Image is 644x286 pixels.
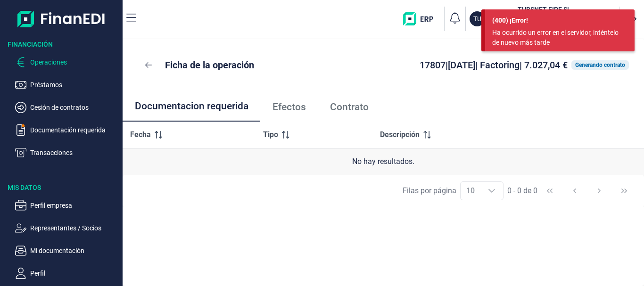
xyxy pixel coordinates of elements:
[30,79,119,90] p: Préstamos
[30,222,119,234] p: Representantes / Socios
[135,101,248,111] span: Documentacion requerida
[30,147,119,158] p: Transacciones
[130,129,151,140] span: Fecha
[15,268,119,279] button: Perfil
[15,245,119,256] button: Mi documentación
[15,102,119,113] button: Cesión de contratos
[492,28,620,48] div: Ha ocurrido un error en el servidor, inténtelo de nuevo más tarde
[538,180,561,202] button: First Page
[470,5,615,33] button: TUTUBSNET FIRE SL[PERSON_NAME] [PERSON_NAME] Campins(B67089441)
[272,102,306,112] span: Efectos
[473,14,481,24] p: TU
[263,129,278,140] span: Tipo
[260,91,318,123] a: Efectos
[15,147,119,158] button: Transacciones
[488,5,600,14] h3: TUBSNET FIRE SL
[17,8,106,30] img: Logo de aplicación
[30,102,119,113] p: Cesión de contratos
[563,180,586,202] button: Previous Page
[30,245,119,256] p: Mi documentación
[15,79,119,90] button: Préstamos
[30,57,119,68] p: Operaciones
[130,156,636,167] div: No hay resultados.
[380,129,420,140] span: Descripción
[15,222,119,234] button: Representantes / Socios
[30,200,119,211] p: Perfil empresa
[507,187,537,195] span: 0 - 0 de 0
[318,91,380,123] a: Contrato
[165,58,254,72] p: Ficha de la operación
[123,91,260,123] a: Documentacion requerida
[613,180,636,202] button: Last Page
[15,124,119,136] button: Documentación requerida
[588,180,611,202] button: Next Page
[330,102,369,112] span: Contrato
[403,185,456,196] div: Filas por página
[15,200,119,211] button: Perfil empresa
[492,16,627,25] div: (400) ¡Error!
[420,59,568,71] span: 17807 | [DATE] | Factoring | 7.027,04 €
[480,182,503,200] div: Choose
[575,62,625,68] div: Generando contrato
[30,268,119,279] p: Perfil
[30,124,119,136] p: Documentación requerida
[403,12,440,25] img: erp
[15,57,119,68] button: Operaciones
